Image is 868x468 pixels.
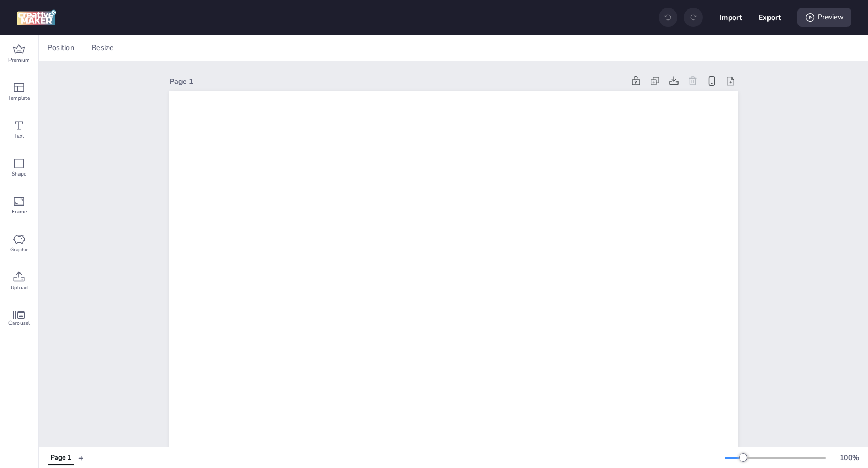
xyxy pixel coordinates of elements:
div: Preview [797,8,851,27]
span: Carousel [8,319,30,327]
span: Shape [12,170,26,178]
button: Import [720,6,742,28]
button: + [78,448,84,467]
span: Template [8,94,30,102]
div: Page 1 [169,76,624,87]
img: logo Creative Maker [17,9,56,25]
span: Frame [12,208,27,216]
span: Position [45,42,76,53]
div: Tabs [43,448,78,467]
span: Premium [8,56,30,64]
div: 100 % [836,452,862,463]
div: Page 1 [51,453,71,463]
span: Text [14,132,24,140]
span: Graphic [10,246,28,254]
button: Export [759,6,781,28]
span: Resize [89,42,116,53]
span: Upload [11,284,28,292]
